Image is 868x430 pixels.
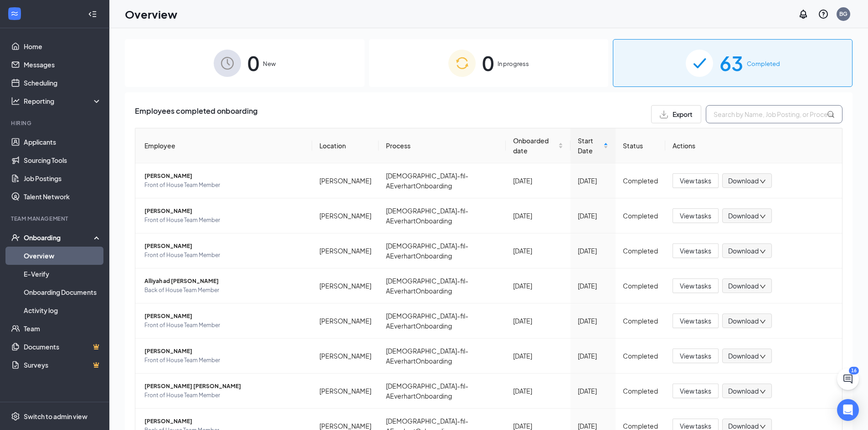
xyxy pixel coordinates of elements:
div: [DATE] [578,211,608,221]
div: Completed [623,176,658,186]
a: Activity log [24,301,102,319]
span: down [760,283,766,290]
span: Front of House Team Member [144,181,305,190]
a: Overview [24,247,102,265]
div: [DATE] [578,176,608,186]
span: Download [728,281,759,291]
svg: WorkstreamLogo [10,9,19,18]
span: 63 [719,47,743,79]
button: View tasks [673,173,719,188]
span: Download [728,211,759,221]
span: [PERSON_NAME] [144,242,305,251]
div: Completed [623,246,658,256]
span: [PERSON_NAME] [144,172,305,181]
a: Home [24,37,102,56]
a: Scheduling [24,74,102,92]
span: Download [728,246,759,256]
svg: Settings [11,412,20,421]
div: BG [839,10,847,18]
button: View tasks [673,278,719,293]
th: Process [379,128,506,163]
span: Download [728,351,759,361]
span: In progress [498,59,529,68]
span: Onboarded date [513,136,557,156]
div: Open Intercom Messenger [837,399,859,421]
td: [DEMOGRAPHIC_DATA]-fil-AEverhartOnboarding [379,339,506,374]
button: ChatActive [837,368,859,390]
span: View tasks [680,316,711,326]
div: Switch to admin view [24,412,87,421]
span: View tasks [680,281,711,291]
span: Download [728,386,759,396]
td: [PERSON_NAME] [312,374,379,409]
span: [PERSON_NAME] [144,417,305,426]
a: DocumentsCrown [24,338,102,356]
span: down [760,178,766,185]
input: Search by Name, Job Posting, or Process [706,105,842,123]
span: Export [673,111,693,117]
div: Completed [623,386,658,396]
td: [PERSON_NAME] [312,339,379,374]
span: down [760,319,766,325]
a: Applicants [24,133,102,151]
span: down [760,213,766,220]
svg: UserCheck [11,233,20,242]
svg: QuestionInfo [818,9,829,20]
div: [DATE] [513,211,564,221]
span: 0 [482,47,494,79]
a: Team [24,319,102,338]
span: Employees completed onboarding [135,105,257,123]
div: [DATE] [578,386,608,396]
td: [PERSON_NAME] [312,163,379,198]
h1: Overview [125,6,177,22]
div: Onboarding [24,233,94,242]
td: [PERSON_NAME] [312,304,379,339]
span: down [760,354,766,360]
svg: Analysis [11,96,20,106]
div: [DATE] [513,246,564,256]
button: View tasks [673,314,719,328]
td: [PERSON_NAME] [312,268,379,304]
span: [PERSON_NAME] [PERSON_NAME] [144,382,305,391]
button: View tasks [673,384,719,398]
span: View tasks [680,351,711,361]
td: [PERSON_NAME] [312,198,379,233]
span: View tasks [680,176,711,186]
span: [PERSON_NAME] [144,312,305,321]
div: Hiring [11,119,100,127]
div: [DATE] [578,281,608,291]
th: Actions [665,128,842,163]
span: Front of House Team Member [144,251,305,260]
th: Location [312,128,379,163]
span: View tasks [680,386,711,396]
span: Back of House Team Member [144,286,305,295]
div: [DATE] [578,351,608,361]
div: Completed [623,281,658,291]
div: Reporting [24,96,102,106]
a: Messages [24,56,102,74]
a: Sourcing Tools [24,151,102,169]
div: Completed [623,211,658,221]
span: Front of House Team Member [144,356,305,365]
span: Alliyah ad [PERSON_NAME] [144,277,305,286]
span: Front of House Team Member [144,391,305,400]
a: Job Postings [24,169,102,187]
div: [DATE] [513,176,564,186]
span: View tasks [680,211,711,221]
td: [DEMOGRAPHIC_DATA]-fil-AEverhartOnboarding [379,268,506,304]
div: Completed [623,316,658,326]
span: Completed [747,59,780,68]
div: 16 [849,367,859,374]
span: 0 [247,47,259,79]
div: [DATE] [513,386,564,396]
div: [DATE] [578,246,608,256]
td: [DEMOGRAPHIC_DATA]-fil-AEverhartOnboarding [379,163,506,198]
button: Export [651,105,701,123]
span: Front of House Team Member [144,321,305,330]
a: SurveysCrown [24,356,102,374]
td: [DEMOGRAPHIC_DATA]-fil-AEverhartOnboarding [379,233,506,268]
span: down [760,424,766,430]
a: Talent Network [24,187,102,206]
th: Employee [135,128,312,163]
td: [DEMOGRAPHIC_DATA]-fil-AEverhartOnboarding [379,304,506,339]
